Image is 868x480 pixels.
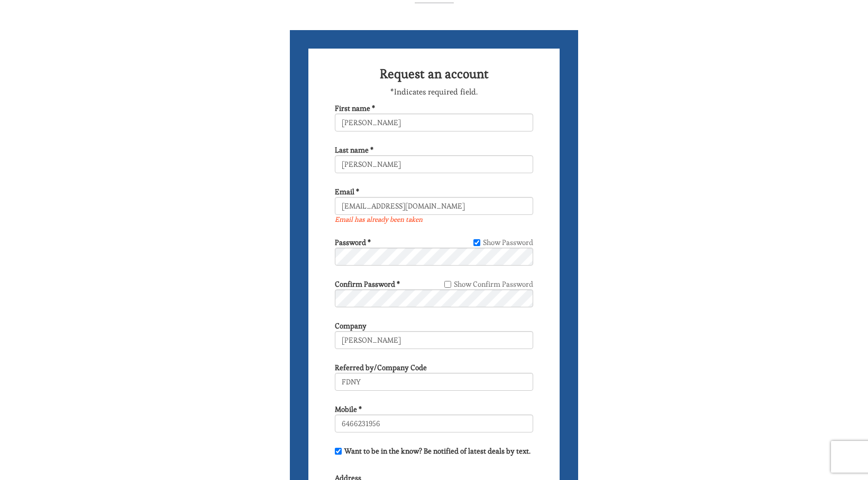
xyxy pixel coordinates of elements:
label: Email has already been taken [335,215,533,224]
label: Last name * [335,145,373,155]
label: First name * [335,103,375,114]
input: Show Password [473,239,480,246]
input: Want to be in the know? Be notified of latest deals by text. [335,448,342,455]
label: Mobile * [335,404,362,415]
label: Password * [335,237,371,248]
label: Company [335,321,367,331]
input: Show Confirm Password [444,281,451,288]
label: Email * [335,186,359,197]
p: *Indicates required field. [335,86,533,98]
label: Referred by/Company Code [335,362,427,373]
h2: Request an account [335,67,533,81]
label: Confirm Password * [335,279,400,289]
label: Show Password [473,237,533,248]
label: Show Confirm Password [444,279,533,289]
label: Want to be in the know? Be notified of latest deals by text. [335,446,531,456]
